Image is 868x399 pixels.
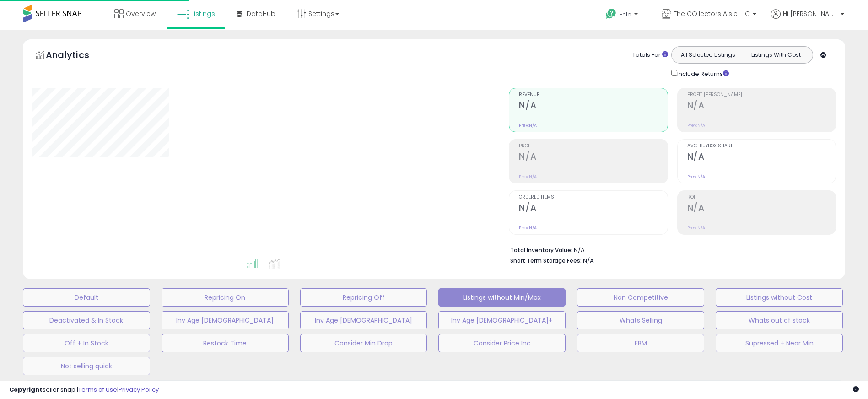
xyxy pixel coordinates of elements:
small: Prev: N/A [687,123,705,128]
button: Default [23,288,150,307]
span: Profit [519,144,667,149]
button: Inv Age [DEMOGRAPHIC_DATA] [162,311,289,329]
h2: N/A [687,100,836,113]
small: Prev: N/A [687,174,705,179]
div: Totals For [632,51,668,59]
span: Profit [PERSON_NAME] [687,92,836,97]
b: Short Term Storage Fees: [510,257,582,264]
small: Prev: N/A [687,225,705,231]
button: Inv Age [DEMOGRAPHIC_DATA] [300,311,427,329]
div: Include Returns [664,68,740,79]
span: DataHub [247,9,275,18]
span: Avg. Buybox Share [687,144,836,149]
span: N/A [583,256,594,265]
a: Hi [PERSON_NAME] [771,9,844,30]
button: Non Competitive [577,288,704,307]
i: Get Help [605,8,617,20]
small: Prev: N/A [519,174,537,179]
h2: N/A [519,151,667,164]
a: Help [598,1,647,30]
button: FBM [577,334,704,352]
button: Inv Age [DEMOGRAPHIC_DATA]+ [438,311,566,329]
button: Restock Time [162,334,289,352]
button: Whats Selling [577,311,704,329]
span: Listings [191,9,215,18]
button: Repricing On [162,288,289,307]
h2: N/A [519,100,667,113]
button: Deactivated & In Stock [23,311,150,329]
b: Total Inventory Value: [510,246,572,254]
strong: Copyright [9,385,43,394]
h2: N/A [519,203,667,215]
button: Repricing Off [300,288,427,307]
button: Supressed + Near Min [716,334,843,352]
button: Whats out of stock [716,311,843,329]
button: All Selected Listings [674,49,742,61]
button: Listings without Cost [716,288,843,307]
div: seller snap | | [9,386,159,394]
span: ROI [687,195,836,200]
h2: N/A [687,203,836,215]
span: Hi [PERSON_NAME] [783,9,838,18]
small: Prev: N/A [519,123,537,128]
span: Overview [126,9,156,18]
span: Revenue [519,92,667,97]
h5: Analytics [46,49,107,64]
button: Off + In Stock [23,334,150,352]
small: Prev: N/A [519,225,537,231]
span: Ordered Items [519,195,667,200]
button: Listings without Min/Max [438,288,566,307]
button: Consider Price Inc [438,334,566,352]
h2: N/A [687,151,836,164]
span: Help [619,11,631,18]
button: Not selling quick [23,357,150,375]
span: The COllectors AIsle LLC [674,9,750,18]
button: Consider Min Drop [300,334,427,352]
button: Listings With Cost [742,49,810,61]
li: N/A [510,244,829,255]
